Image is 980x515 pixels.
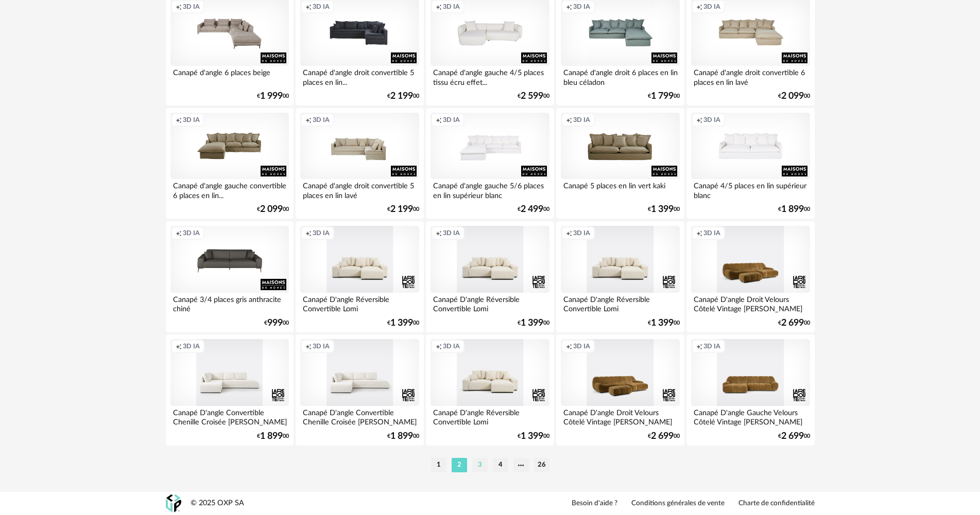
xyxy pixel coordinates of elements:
div: Canapé d'angle gauche 5/6 places en lin supérieur blanc [431,179,549,200]
div: € 00 [778,206,810,213]
a: Creation icon 3D IA Canapé D'angle Réversible Convertible Lomi €1 39900 [426,334,554,446]
span: Creation icon [566,3,572,11]
div: Canapé 3/4 places gris anthracite chiné [170,293,289,313]
a: Creation icon 3D IA Canapé D'angle Réversible Convertible Lomi €1 39900 [556,221,684,332]
span: 3D IA [313,116,330,124]
div: © 2025 OXP SA [191,499,244,508]
span: 1 999 [260,93,283,100]
div: € 00 [257,206,289,213]
a: Besoin d'aide ? [572,499,617,508]
div: € 00 [518,206,549,213]
span: 2 699 [651,433,674,440]
span: 1 799 [651,93,674,100]
span: 3D IA [703,229,720,237]
span: Creation icon [176,116,182,124]
div: Canapé d'angle droit convertible 5 places en lin... [300,66,419,86]
span: 1 899 [260,433,283,440]
span: 3D IA [573,3,590,11]
span: 3D IA [443,229,460,237]
span: Creation icon [696,116,702,124]
span: 3D IA [573,229,590,237]
span: 3D IA [313,3,330,11]
span: Creation icon [176,229,182,237]
div: € 00 [257,433,289,440]
span: Creation icon [696,342,702,350]
a: Conditions générales de vente [631,499,725,508]
a: Creation icon 3D IA Canapé 3/4 places gris anthracite chiné €99900 [166,221,294,332]
div: Canapé d'angle droit 6 places en lin bleu céladon [561,66,679,86]
span: 2 199 [390,93,413,100]
div: € 00 [648,206,680,213]
li: 4 [493,458,508,472]
a: Charte de confidentialité [738,499,815,508]
div: € 00 [778,93,810,100]
span: Creation icon [176,3,182,11]
a: Creation icon 3D IA Canapé 4/5 places en lin supérieur blanc €1 89900 [686,108,814,219]
span: 1 899 [781,206,804,213]
div: € 00 [387,319,419,327]
div: Canapé d'angle droit convertible 5 places en lin lavé [300,179,419,200]
span: 2 699 [781,433,804,440]
div: € 00 [648,93,680,100]
span: Creation icon [566,116,572,124]
span: Creation icon [176,342,182,350]
div: Canapé D'angle Convertible Chenille Croisée [PERSON_NAME] [300,406,419,427]
span: Creation icon [566,229,572,237]
span: 2 099 [260,206,283,213]
span: 2 499 [521,206,543,213]
div: Canapé d'angle 6 places beige [170,66,289,86]
span: 3D IA [573,116,590,124]
span: 3D IA [183,3,200,11]
div: Canapé 4/5 places en lin supérieur blanc [691,179,810,200]
span: 3D IA [443,342,460,350]
span: 3D IA [703,116,720,124]
a: Creation icon 3D IA Canapé D'angle Convertible Chenille Croisée [PERSON_NAME] €1 89900 [296,334,423,446]
a: Creation icon 3D IA Canapé d'angle gauche convertible 6 places en lin... €2 09900 [166,108,294,219]
div: Canapé d'angle gauche convertible 6 places en lin... [170,179,289,200]
span: 1 899 [390,433,413,440]
a: Creation icon 3D IA Canapé d'angle droit convertible 5 places en lin lavé €2 19900 [296,108,423,219]
span: 3D IA [573,342,590,350]
div: Canapé D'angle Réversible Convertible Lomi [431,406,549,427]
span: 2 699 [781,319,804,327]
span: 3D IA [183,116,200,124]
div: Canapé d'angle droit convertible 6 places en lin lavé [691,66,810,86]
span: Creation icon [696,3,702,11]
span: Creation icon [696,229,702,237]
span: Creation icon [436,116,442,124]
span: 1 399 [521,433,543,440]
div: Canapé D'angle Réversible Convertible Lomi [561,293,679,313]
div: € 00 [387,433,419,440]
span: 2 199 [390,206,413,213]
span: 3D IA [443,3,460,11]
li: 1 [431,458,446,472]
div: Canapé D'angle Convertible Chenille Croisée [PERSON_NAME] [170,406,289,427]
li: 26 [534,458,549,472]
div: Canapé 5 places en lin vert kaki [561,179,679,200]
span: 1 399 [390,319,413,327]
div: € 00 [518,433,549,440]
div: € 00 [257,93,289,100]
span: 3D IA [443,116,460,124]
a: Creation icon 3D IA Canapé d'angle gauche 5/6 places en lin supérieur blanc €2 49900 [426,108,554,219]
span: Creation icon [436,3,442,11]
div: € 00 [648,433,680,440]
span: Creation icon [305,116,312,124]
div: € 00 [648,319,680,327]
div: € 00 [387,93,419,100]
li: 3 [472,458,488,472]
span: Creation icon [566,342,572,350]
div: € 00 [518,93,549,100]
div: Canapé D'angle Réversible Convertible Lomi [431,293,549,313]
div: € 00 [264,319,289,327]
div: Canapé D'angle Réversible Convertible Lomi [300,293,419,313]
div: € 00 [778,319,810,327]
span: 2 099 [781,93,804,100]
span: 2 599 [521,93,543,100]
div: Canapé D'angle Droit Velours Côtelé Vintage [PERSON_NAME] [691,293,810,313]
span: 1 399 [521,319,543,327]
div: € 00 [387,206,419,213]
span: Creation icon [436,342,442,350]
span: Creation icon [305,342,312,350]
a: Creation icon 3D IA Canapé D'angle Gauche Velours Côtelé Vintage [PERSON_NAME] €2 69900 [686,334,814,446]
